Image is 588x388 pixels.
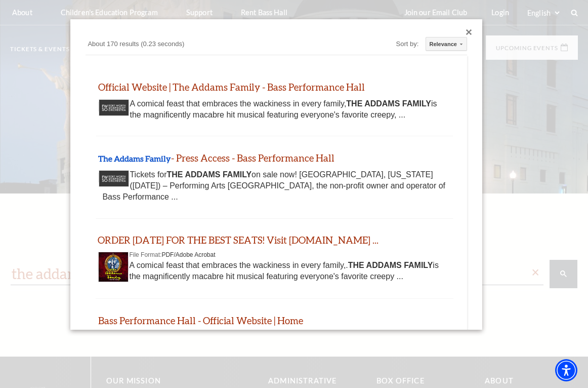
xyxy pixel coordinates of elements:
[98,173,130,182] a: Open this option - open in a new tab
[99,170,129,187] img: Thumbnail image
[102,169,446,203] div: Tickets for on sale now! [GEOGRAPHIC_DATA], [US_STATE] ([DATE]) – Performing Arts [GEOGRAPHIC_DAT...
[98,261,129,271] a: Open this option - open in a new tab
[129,251,161,258] span: File Format:
[98,252,129,282] img: Thumbnail image
[98,153,171,163] b: The Addams Family
[167,170,252,179] b: THE ADDAMS FAMILY
[348,261,433,269] b: THE ADDAMS FAMILY
[99,99,129,116] img: Thumbnail image
[396,38,422,50] div: Sort by:
[98,234,379,246] a: Open this option - open in a new tab
[102,98,446,121] div: A comical feast that embraces the wackiness in every family, is the magnificently macabre hit mus...
[161,251,215,258] span: PDF/Adobe Acrobat
[555,359,577,381] div: Accessibility Menu
[98,152,334,164] a: Open this option - open in a new tab
[429,37,452,51] div: Relevance
[346,99,431,108] b: THE ADDAMS FAMILY
[98,315,303,326] a: Open this option - open in a new tab
[98,102,130,111] a: Open this option - open in a new tab
[102,260,447,283] div: A comical feast that embraces the wackiness in every family,. is the magnificently macabre hit mu...
[86,38,309,52] div: About 170 results (0.23 seconds)
[466,29,472,35] div: Close dialog
[98,81,365,93] a: Open this option - open in a new tab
